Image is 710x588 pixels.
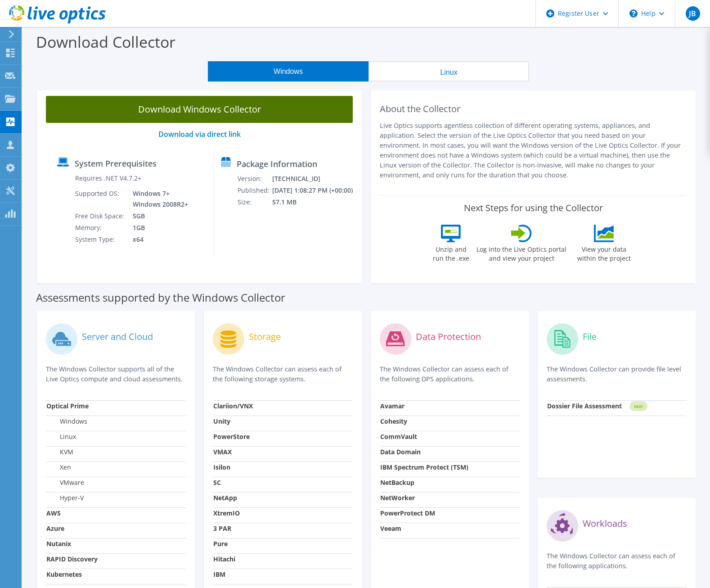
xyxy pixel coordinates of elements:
[46,417,87,426] label: Windows
[46,555,98,563] strong: RAPID Discovery
[46,432,76,441] label: Linux
[75,210,126,222] td: Free Disk Space:
[237,196,272,208] td: Size:
[213,524,231,533] strong: 3 PAR
[126,222,190,234] td: 1GB
[46,570,82,579] strong: Kubernetes
[547,551,687,571] p: The Windows Collector can assess each of the following applications.
[464,203,603,213] label: Next Steps for using the Collector
[430,242,472,263] label: Unzip and run the .exe
[46,478,84,487] label: VMware
[571,242,636,263] label: View your data within the project
[272,185,358,196] td: [DATE] 1:08:27 PM (+00:00)
[75,188,126,210] td: Supported OS:
[46,402,89,410] strong: Optical Prime
[237,173,272,185] td: Version:
[213,463,230,471] strong: Isilon
[380,493,415,502] strong: NetWorker
[75,159,157,168] label: System Prerequisites
[380,104,687,114] h2: About the Collector
[686,6,700,21] span: JB
[126,210,190,222] td: 5GB
[213,402,253,410] strong: Clariion/VNX
[126,234,190,245] td: x64
[583,519,627,528] label: Workloads
[272,196,358,208] td: 57.1 MB
[380,364,520,384] p: The Windows Collector can assess each of the following DPS applications.
[75,234,126,245] td: System Type:
[46,463,71,472] label: Xen
[213,364,353,384] p: The Windows Collector can assess each of the following storage systems.
[213,432,250,441] strong: PowerStore
[237,159,317,168] label: Package Information
[634,404,643,409] tspan: NEW!
[126,188,190,210] td: Windows 7+ Windows 2008R2+
[380,121,687,180] p: Live Optics supports agentless collection of different operating systems, appliances, and applica...
[380,448,421,456] strong: Data Domain
[46,524,64,533] strong: Azure
[36,32,175,52] label: Download Collector
[213,570,225,579] strong: IBM
[380,402,404,410] strong: Avamar
[213,555,235,563] strong: Hitachi
[46,509,61,517] strong: AWS
[547,364,687,384] p: The Windows Collector can provide file level assessments.
[82,332,153,341] label: Server and Cloud
[46,493,84,502] label: Hyper-V
[46,539,71,548] strong: Nutanix
[380,509,435,517] strong: PowerProtect DM
[46,448,73,457] label: KVM
[213,509,240,517] strong: XtremIO
[213,539,228,548] strong: Pure
[476,242,567,263] label: Log into the Live Optics portal and view your project
[213,478,221,487] strong: SC
[380,463,468,471] strong: IBM Spectrum Protect (TSM)
[237,185,272,196] td: Published:
[380,524,401,533] strong: Veeam
[416,332,481,341] label: Data Protection
[368,61,529,81] button: Linux
[380,478,414,487] strong: NetBackup
[629,9,638,18] svg: \n
[213,493,237,502] strong: NetApp
[158,129,241,139] a: Download via direct link
[547,402,622,410] strong: Dossier File Assessment
[272,173,358,185] td: [TECHNICAL_ID]
[583,332,597,341] label: File
[75,222,126,234] td: Memory:
[213,417,230,425] strong: Unity
[380,417,407,425] strong: Cohesity
[249,332,281,341] label: Storage
[46,96,353,123] a: Download Windows Collector
[75,174,141,183] label: Requires .NET V4.7.2+
[380,432,417,441] strong: CommVault
[208,61,368,81] button: Windows
[36,293,285,302] label: Assessments supported by the Windows Collector
[46,364,186,384] p: The Windows Collector supports all of the Live Optics compute and cloud assessments.
[213,448,232,456] strong: VMAX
